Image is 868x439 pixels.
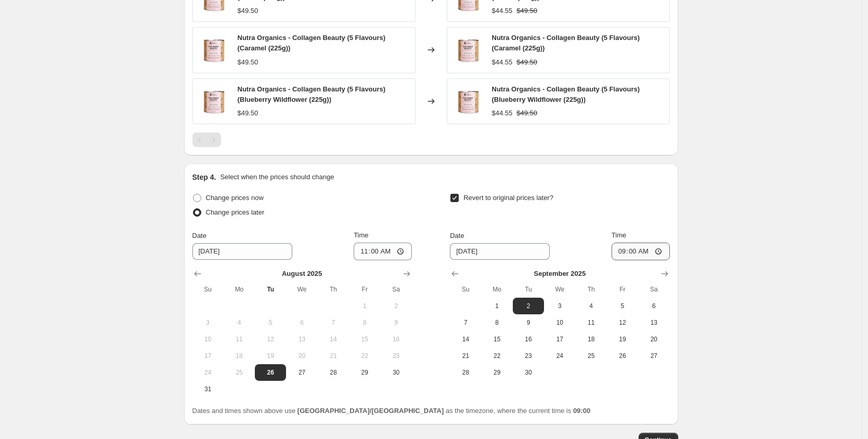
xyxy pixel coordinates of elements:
h2: Step 4. [192,172,216,182]
button: Friday August 8 2025 [349,314,380,331]
span: 7 [454,318,477,327]
span: 26 [259,368,282,377]
button: Monday August 25 2025 [224,364,255,381]
span: 9 [517,318,540,327]
span: 27 [642,352,665,360]
span: 14 [322,335,345,343]
span: 9 [384,318,407,327]
span: 4 [579,302,602,310]
span: 17 [197,352,219,360]
div: $49.50 [238,108,258,118]
span: We [290,285,313,294]
span: Fr [353,285,376,294]
button: Monday August 4 2025 [224,314,255,331]
button: Tuesday August 19 2025 [255,348,286,364]
th: Friday [349,281,380,298]
th: Wednesday [544,281,575,298]
button: Tuesday September 9 2025 [513,314,544,331]
th: Sunday [450,281,481,298]
button: Tuesday August 5 2025 [255,314,286,331]
span: 5 [259,318,282,327]
span: We [548,285,571,294]
span: 13 [290,335,313,343]
div: $49.50 [238,6,258,16]
span: Su [454,285,477,294]
button: Thursday September 25 2025 [575,348,606,364]
span: Fr [611,285,634,294]
span: 27 [290,368,313,377]
span: Change prices later [206,208,265,216]
strike: $49.50 [516,108,537,118]
p: Select when the prices should change [220,172,334,182]
button: Friday August 22 2025 [349,348,380,364]
span: Time [354,231,368,239]
span: 22 [486,352,509,360]
button: Wednesday August 27 2025 [286,364,317,381]
button: Sunday September 14 2025 [450,331,481,348]
button: Tuesday September 30 2025 [513,364,544,381]
span: Tu [259,285,282,294]
span: 20 [290,352,313,360]
input: 8/26/2025 [450,243,550,260]
div: $44.55 [492,57,513,68]
span: 13 [642,318,665,327]
span: 21 [322,352,345,360]
span: 28 [454,368,477,377]
th: Thursday [575,281,606,298]
span: 28 [322,368,345,377]
span: Sa [642,285,665,294]
span: 2 [517,302,540,310]
button: Monday September 29 2025 [482,364,513,381]
button: Sunday August 24 2025 [192,364,224,381]
span: 25 [228,368,251,377]
button: Wednesday September 24 2025 [544,348,575,364]
img: Go-For-Zero-Australia-Nutra-Organics-Australia-Collagen-Beauty-Support-Unflavoured_80x.png [198,86,229,117]
th: Monday [224,281,255,298]
button: Saturday August 16 2025 [380,331,411,348]
button: Wednesday August 13 2025 [286,331,317,348]
button: Wednesday August 6 2025 [286,314,317,331]
span: Mo [228,285,251,294]
img: Go-For-Zero-Australia-Nutra-Organics-Australia-Collagen-Beauty-Support-Unflavoured_80x.png [198,34,229,65]
span: Revert to original prices later? [463,194,553,202]
th: Wednesday [286,281,317,298]
span: 3 [548,302,571,310]
span: 11 [228,335,251,343]
button: Saturday August 2 2025 [380,298,411,314]
span: 10 [548,318,571,327]
span: 10 [197,335,219,343]
strike: $49.50 [516,6,537,16]
div: $44.55 [492,108,513,118]
span: 8 [353,318,376,327]
span: 24 [548,352,571,360]
button: Show next month, September 2025 [399,267,414,281]
span: Date [192,232,206,240]
span: Nutra Organics - Collagen Beauty (5 Flavours) (Blueberry Wildflower (225g)) [238,85,386,103]
th: Friday [607,281,638,298]
span: 16 [384,335,407,343]
button: Tuesday September 2 2025 [513,298,544,314]
span: 19 [611,335,634,343]
span: 3 [197,318,219,327]
span: 17 [548,335,571,343]
button: Wednesday September 17 2025 [544,331,575,348]
button: Sunday August 3 2025 [192,314,224,331]
input: 8/26/2025 [192,243,292,260]
span: 14 [454,335,477,343]
button: Friday September 5 2025 [607,298,638,314]
span: 5 [611,302,634,310]
span: Th [579,285,602,294]
button: Sunday August 10 2025 [192,331,224,348]
span: 15 [353,335,376,343]
button: Thursday August 28 2025 [318,364,349,381]
button: Friday September 19 2025 [607,331,638,348]
strike: $49.50 [516,57,537,68]
th: Monday [482,281,513,298]
div: $49.50 [238,57,258,68]
button: Saturday September 20 2025 [638,331,669,348]
button: Saturday August 9 2025 [380,314,411,331]
div: $44.55 [492,6,513,16]
b: 09:00 [573,407,590,415]
span: Time [612,231,626,239]
button: Tuesday August 12 2025 [255,331,286,348]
